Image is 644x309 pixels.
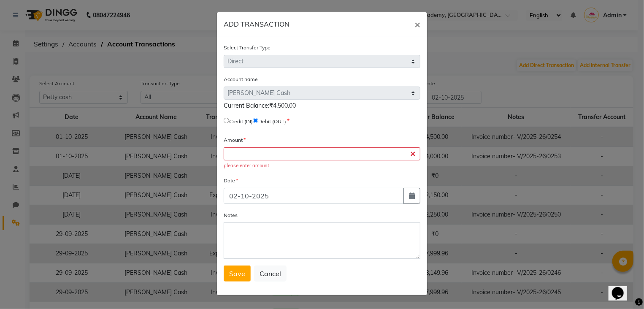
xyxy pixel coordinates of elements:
button: Save [224,266,251,282]
label: Notes [224,211,238,219]
label: Debit (OUT) [258,118,286,125]
label: Credit (IN) [229,118,253,125]
h6: ADD TRANSACTION [224,19,290,29]
button: Close [408,12,427,36]
button: Cancel [254,266,287,282]
iframe: chat widget [609,275,636,301]
span: × [414,18,420,30]
span: Current Balance:₹4,500.00 [224,102,296,109]
label: Account name [224,76,258,83]
div: please enter amount [224,162,420,169]
label: Select Transfer Type [224,44,271,51]
label: Date [224,177,238,184]
label: Amount [224,136,246,144]
span: Save [229,269,245,278]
